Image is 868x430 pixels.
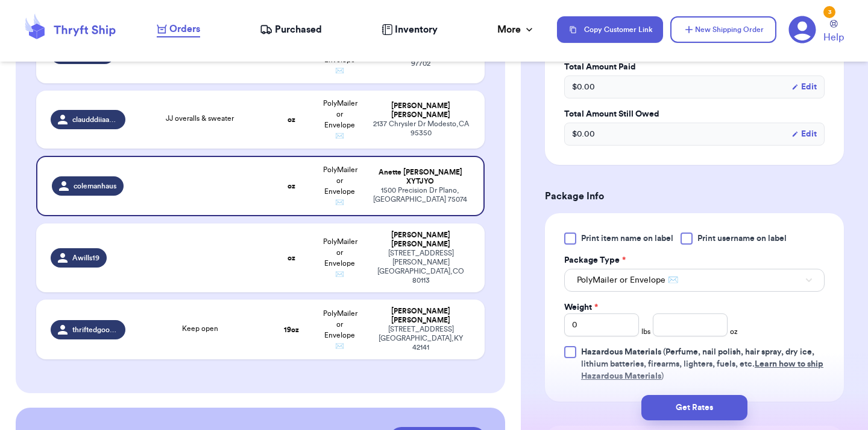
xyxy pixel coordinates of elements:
button: Copy Customer Link [557,16,663,43]
div: 3 [823,6,835,18]
span: JJ overalls & sweater [166,115,234,122]
span: Purchased [275,22,322,37]
a: Orders [157,22,200,37]
span: PolyMailer or Envelope ✉️ [577,274,678,286]
h3: Package Info [545,189,844,204]
div: [PERSON_NAME] [PERSON_NAME] [371,101,470,120]
label: Total Amount Paid [564,61,825,73]
span: $ 0.00 [572,81,595,93]
span: oz [730,327,738,336]
div: [PERSON_NAME] [PERSON_NAME] [371,307,470,325]
a: Help [823,20,844,45]
span: Hazardous Materials [581,348,661,356]
span: colemanhaus [74,181,116,191]
span: (Perfume, nail polish, hair spray, dry ice, lithium batteries, firearms, lighters, fuels, etc. ) [581,348,823,380]
div: [PERSON_NAME] [PERSON_NAME] [371,231,470,249]
span: Inventory [395,22,438,37]
span: PolyMailer or Envelope ✉️ [323,166,357,206]
div: Anette [PERSON_NAME] XYTJYO [371,168,469,186]
button: Get Rates [641,395,747,420]
label: Weight [564,301,598,313]
div: 2137 Chrysler Dr Modesto , CA 95350 [371,120,470,138]
span: Awills19 [72,253,99,263]
span: claudddiiaaaaa [72,115,118,124]
span: thriftedgoodsbyrachel [72,325,118,335]
span: Keep open [182,325,218,332]
span: Print username on label [697,233,787,245]
strong: oz [288,254,295,262]
label: Total Amount Still Owed [564,108,825,120]
button: New Shipping Order [670,16,776,43]
label: Package Type [564,254,626,266]
button: Edit [791,81,817,93]
a: 3 [788,16,816,43]
span: Orders [169,22,200,36]
strong: 19 oz [284,326,299,333]
a: Inventory [382,22,438,37]
button: Edit [791,128,817,140]
div: More [497,22,535,37]
span: Help [823,30,844,45]
span: PolyMailer or Envelope ✉️ [323,310,357,350]
button: PolyMailer or Envelope ✉️ [564,269,825,292]
span: $ 0.00 [572,128,595,140]
strong: oz [288,116,295,123]
span: Print item name on label [581,233,673,245]
div: [STREET_ADDRESS] [GEOGRAPHIC_DATA] , KY 42141 [371,325,470,352]
span: PolyMailer or Envelope ✉️ [323,100,357,140]
strong: oz [288,182,295,190]
div: 1500 Precision Dr Plano , [GEOGRAPHIC_DATA] 75074 [371,186,469,204]
span: PolyMailer or Envelope ✉️ [323,238,357,278]
a: Purchased [260,22,322,37]
div: [STREET_ADDRESS][PERSON_NAME] [GEOGRAPHIC_DATA] , CO 80113 [371,249,470,285]
span: lbs [641,327,650,336]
